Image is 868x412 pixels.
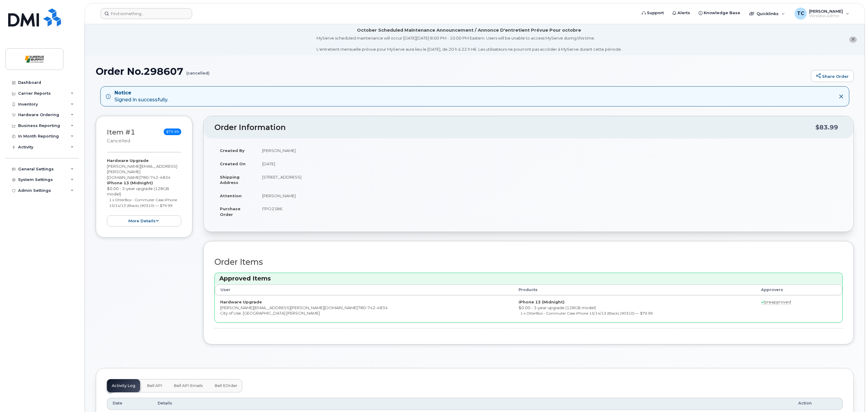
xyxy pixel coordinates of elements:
[220,161,246,166] strong: Created On
[375,305,388,310] span: 4834
[107,158,149,163] strong: Hardware Upgrade
[366,305,375,310] span: 742
[107,158,181,227] div: [PERSON_NAME][EMAIL_ADDRESS][PERSON_NAME][DOMAIN_NAME] $0.00 - 3-year upgrade (128GB model)
[96,66,808,77] h1: Order No.298607
[158,401,172,406] span: Details
[114,90,168,97] strong: Notice
[761,299,791,305] span: preapproved
[107,138,130,144] small: cancelled
[513,284,756,295] th: Products
[257,144,843,157] td: [PERSON_NAME]
[113,401,122,406] span: Date
[815,122,838,133] div: $83.99
[215,284,513,295] th: User
[174,383,203,388] span: Bell API Emails
[513,295,756,322] td: $0.00 - 3-year upgrade (128GB model)
[519,299,564,304] strong: iPhone 13 (Midnight)
[793,398,843,410] th: Action
[107,180,153,185] strong: iPhone 13 (Midnight)
[114,90,168,103] div: Signed in successfully.
[257,170,843,189] td: [STREET_ADDRESS]
[811,70,854,82] a: Share Order
[220,299,262,304] strong: Hardware Upgrade
[140,175,171,180] span: 780
[257,157,843,170] td: [DATE]
[257,189,843,202] td: [PERSON_NAME]
[220,148,245,153] strong: Created By
[317,35,622,52] div: MyServe scheduled maintenance will occur [DATE][DATE] 8:00 PM - 10:00 PM Eastern. Users will be u...
[756,284,824,295] th: Approvers
[219,274,838,283] h3: Approved Items
[220,175,240,185] strong: Shipping Address
[107,215,181,227] button: more details
[358,305,388,310] span: 780
[164,128,181,135] span: $79.99
[220,206,240,217] strong: Purchase Order
[357,27,581,33] div: October Scheduled Maintenance Announcement / Annonce D'entretient Prévue Pour octobre
[262,206,282,211] span: ITPO2386
[149,175,158,180] span: 742
[107,128,135,144] h3: Item #1
[158,175,171,180] span: 4834
[109,198,177,208] small: 1 x OtterBox - Commuter Case iPhone 15/14/13 (Black) (90310) — $79.99
[215,295,513,322] td: [PERSON_NAME][EMAIL_ADDRESS][PERSON_NAME][DOMAIN_NAME] City of Use: [GEOGRAPHIC_DATA] [PERSON_NAME]
[214,123,815,132] h2: Order Information
[147,383,162,388] span: Bell API
[214,383,237,388] span: Bell eOrder
[214,258,843,267] h2: Order Items
[186,66,210,75] small: (cancelled)
[220,193,242,198] strong: Attention
[849,36,857,43] button: close notification
[520,311,653,315] small: 1 x OtterBox - Commuter Case iPhone 15/14/13 (Black) (90310) — $79.99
